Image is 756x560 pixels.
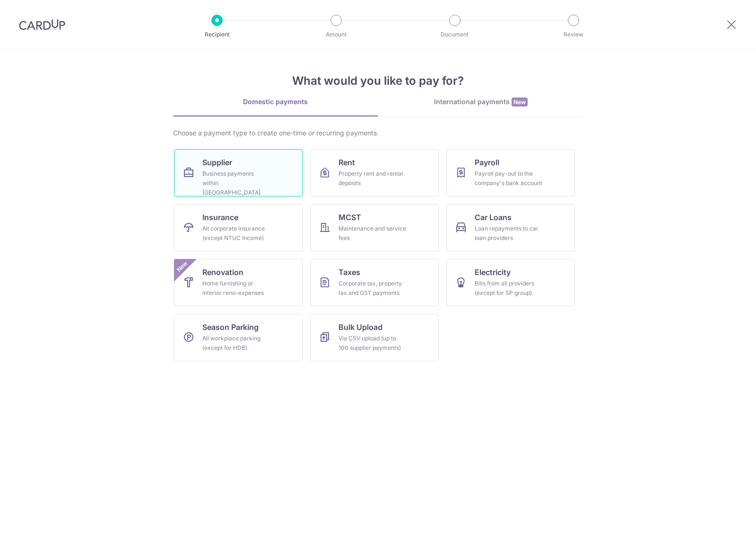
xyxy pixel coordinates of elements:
div: Corporate tax, property tax and GST payments [339,279,407,298]
a: SupplierBusiness payments within [GEOGRAPHIC_DATA] [174,149,303,196]
h4: What would you like to pay for? [173,72,583,89]
a: MCSTMaintenance and service fees [310,204,439,251]
span: Taxes [339,267,360,278]
img: CardUp [19,19,65,30]
div: Domestic payments [173,97,378,107]
p: Review [539,30,608,39]
span: MCST [339,212,361,223]
a: PayrollPayroll pay-out to the company's bank account [446,149,575,196]
div: Business payments within [GEOGRAPHIC_DATA] [202,169,270,197]
span: Supplier [202,157,232,168]
a: Bulk UploadVia CSV upload (up to 100 supplier payments) [310,314,439,361]
div: Payroll pay-out to the company's bank account [475,169,543,188]
a: InsuranceAll corporate insurance (except NTUC Income) [174,204,303,251]
a: RenovationHome furnishing or interior reno-expensesNew [174,259,303,306]
a: Car LoansLoan repayments to car loan providers [446,204,575,251]
span: Insurance [202,212,238,223]
p: Amount [301,30,371,39]
div: Via CSV upload (up to 100 supplier payments) [339,334,407,353]
span: Payroll [475,157,499,168]
span: Rent [339,157,355,168]
a: ElectricityBills from all providers (except for SP group) [446,259,575,306]
div: Choose a payment type to create one-time or recurring payments. [173,128,583,138]
span: Electricity [475,267,511,278]
div: All corporate insurance (except NTUC Income) [202,224,270,243]
div: Home furnishing or interior reno-expenses [202,279,270,298]
span: Season Parking [202,321,259,333]
a: Season ParkingAll workplace parking (except for HDB) [174,314,303,361]
span: Car Loans [475,212,512,223]
div: Property rent and rental deposits [339,169,407,188]
span: New [174,259,190,275]
div: Maintenance and service fees [339,224,407,243]
div: Loan repayments to car loan providers [475,224,543,243]
div: Bills from all providers (except for SP group) [475,279,543,298]
a: RentProperty rent and rental deposits [310,149,439,196]
iframe: Opens a widget where you can find more information [695,532,747,555]
p: Recipient [182,30,252,39]
p: Document [420,30,490,39]
span: Renovation [202,267,243,278]
span: Bulk Upload [339,321,382,333]
div: International payments [378,97,583,107]
span: New [512,98,528,107]
div: All workplace parking (except for HDB) [202,334,270,353]
a: TaxesCorporate tax, property tax and GST payments [310,259,439,306]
